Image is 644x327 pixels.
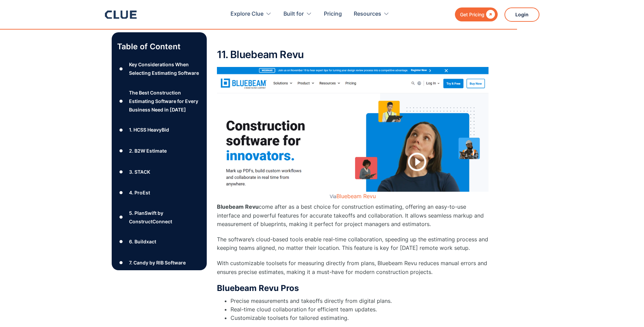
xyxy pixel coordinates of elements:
[217,235,489,252] p: The software’s cloud-based tools enable real-time collaboration, speeding up the estimating proce...
[354,3,389,25] div: Resources
[336,193,376,200] a: Bluebeam Revu
[117,146,125,156] div: ●
[283,3,312,25] div: Built for
[117,88,201,114] a: ●The Best Construction Estimating Software for Every Business Need in [DATE]
[117,209,201,226] a: ●5. PlanSwift by ConstructConnect
[129,237,156,246] div: 6. Buildxact
[354,3,381,25] div: Resources
[129,258,186,267] div: 7. Candy by RIB Software
[129,147,167,155] div: 2. B2W Estimate
[117,64,125,74] div: ●
[231,297,489,305] li: Precise measurements and takeoffs directly from digital plans.
[117,146,201,156] a: ●2. B2W Estimate
[455,7,498,21] a: Get Pricing
[217,193,489,200] figcaption: Via
[117,237,201,247] a: ●6. Buildxact
[231,3,272,25] div: Explore Clue
[484,10,495,19] div: 
[129,88,201,114] div: The Best Construction Estimating Software for Every Business Need in [DATE]
[231,3,263,25] div: Explore Clue
[129,125,169,134] div: 1. HCSS HeavyBid
[117,212,125,222] div: ●
[217,259,489,276] p: With customizable toolsets for measuring directly from plans, Bluebeam Revu reduces manual errors...
[129,209,201,226] div: 5. PlanSwift by ConstructConnect
[117,125,125,135] div: ●
[117,237,125,247] div: ●
[217,203,489,228] p: come after as a best choice for construction estimating, offering an easy-to-use interface and po...
[217,34,489,42] p: ‍
[117,258,201,268] a: ●7. Candy by RIB Software
[217,203,259,210] strong: Bluebeam Revu
[117,96,125,106] div: ●
[129,188,150,197] div: 4. ProEst
[117,167,201,177] a: ●3. STACK
[117,167,125,177] div: ●
[117,125,201,135] a: ●1. HCSS HeavyBid
[129,60,201,77] div: Key Considerations When Selecting Estimating Software
[460,10,484,19] div: Get Pricing
[117,41,201,52] p: Table of Content
[117,60,201,77] a: ●Key Considerations When Selecting Estimating Software
[324,3,342,25] a: Pricing
[129,168,150,176] div: 3. STACK
[117,188,125,198] div: ●
[217,49,489,60] h2: 11. Bluebeam Revu
[504,7,539,22] a: Login
[283,3,304,25] div: Built for
[231,305,489,314] li: Real-time cloud collaboration for efficient team updates.
[217,283,489,293] h3: Bluebeam Revu Pros
[117,188,201,198] a: ●4. ProEst
[231,314,489,322] li: Customizable toolsets for tailored estimating.
[117,258,125,268] div: ●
